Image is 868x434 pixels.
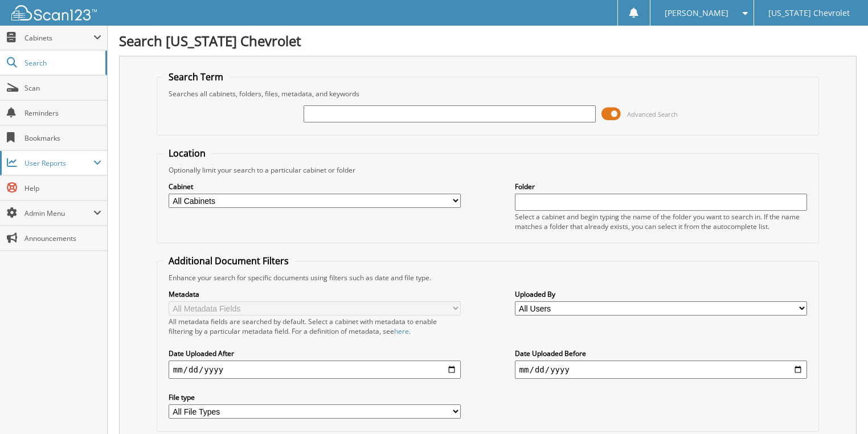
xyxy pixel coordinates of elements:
label: Date Uploaded After [169,349,461,358]
span: Bookmarks [24,133,101,143]
span: Advanced Search [627,110,678,118]
span: Scan [24,83,101,93]
div: Searches all cabinets, folders, files, metadata, and keywords [163,89,813,99]
span: Search [24,58,100,68]
img: scan123-logo-white.svg [11,5,97,21]
label: Uploaded By [515,289,808,299]
legend: Search Term [163,71,229,83]
div: Enhance your search for specific documents using filters such as date and file type. [163,273,813,282]
span: Help [24,183,101,193]
div: All metadata fields are searched by default. Select a cabinet with metadata to enable filtering b... [169,317,461,336]
legend: Location [163,147,211,159]
span: Reminders [24,108,101,118]
h1: Search [US_STATE] Chevrolet [119,31,857,50]
label: File type [169,392,461,402]
div: Optionally limit your search to a particular cabinet or folder [163,165,813,175]
span: Admin Menu [24,208,93,218]
a: here [394,326,409,336]
label: Cabinet [169,182,461,191]
div: Select a cabinet and begin typing the name of the folder you want to search in. If the name match... [515,212,808,231]
label: Metadata [169,289,461,299]
input: end [515,361,808,379]
span: [US_STATE] Chevrolet [768,10,850,17]
span: User Reports [24,158,93,168]
span: Announcements [24,234,101,243]
input: start [169,361,461,379]
span: [PERSON_NAME] [665,10,728,17]
label: Folder [515,182,808,191]
legend: Additional Document Filters [163,255,294,267]
span: Cabinets [24,33,93,43]
label: Date Uploaded Before [515,349,808,358]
